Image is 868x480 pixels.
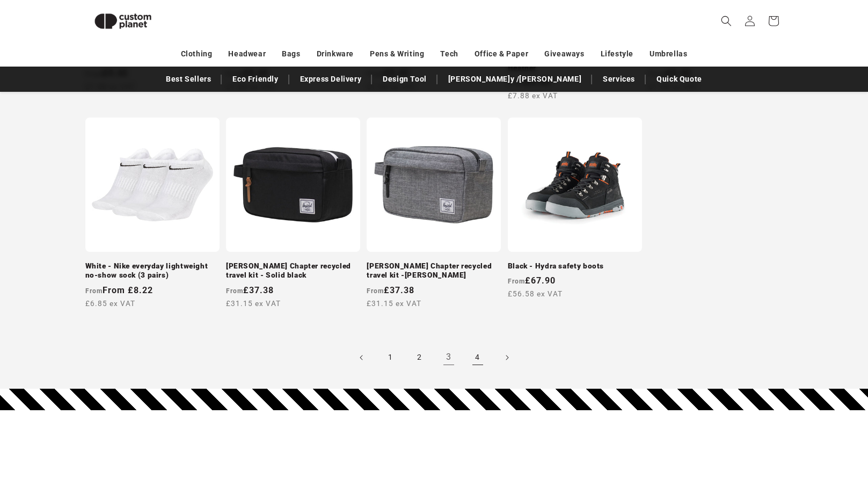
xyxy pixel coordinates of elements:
[601,45,633,63] a: Lifestyle
[226,261,360,280] a: [PERSON_NAME] Chapter recycled travel kit - Solid black
[437,346,461,369] a: Page 3
[85,261,220,280] a: White - Nike everyday lightweight no-show sock (3 pairs)
[295,70,367,89] a: Express Delivery
[261,449,431,462] h2: Customer Support
[650,45,687,63] a: Umbrellas
[440,45,458,63] a: Tech
[85,449,255,462] h2: Quick links
[437,449,607,462] h2: Information / Policies
[377,70,432,89] a: Design Tool
[508,261,642,271] a: Black - Hydra safety boots
[475,45,528,63] a: Office & Paper
[85,346,783,369] nav: Pagination
[651,70,707,89] a: Quick Quote
[181,45,213,63] a: Clothing
[282,45,300,63] a: Bags
[597,70,640,89] a: Services
[367,261,501,280] a: [PERSON_NAME] Chapter recycled travel kit -[PERSON_NAME]
[228,45,266,63] a: Headwear
[443,70,587,89] a: [PERSON_NAME]y /[PERSON_NAME]
[408,346,432,369] a: Page 2
[544,45,584,63] a: Giveaways
[85,4,161,38] img: Custom Planet
[350,346,374,369] a: Previous page
[227,70,283,89] a: Eco Friendly
[714,9,738,33] summary: Search
[370,45,424,63] a: Pens & Writing
[161,70,216,89] a: Best Sellers
[495,346,519,369] a: Next page
[466,346,490,369] a: Page 4
[317,45,354,63] a: Drinkware
[689,364,868,480] iframe: Chat Widget
[379,346,403,369] a: Page 1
